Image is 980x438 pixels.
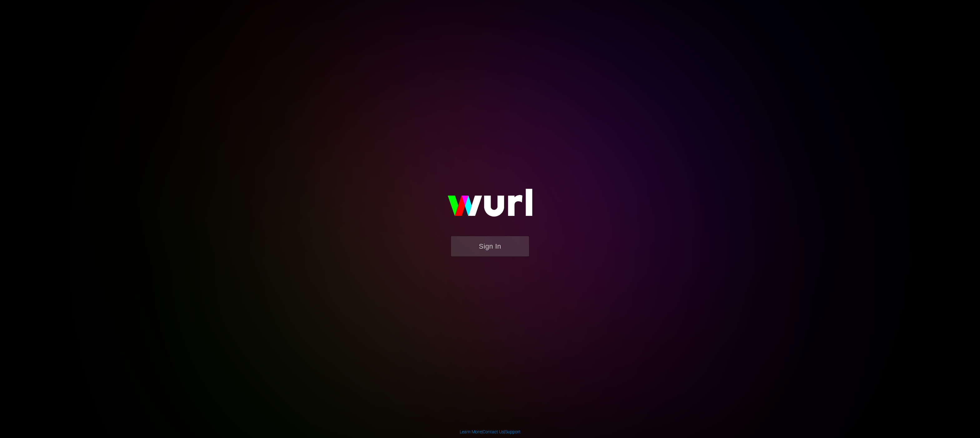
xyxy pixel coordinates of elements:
a: Support [505,429,521,434]
div: | | [460,429,521,435]
button: Sign In [451,236,529,256]
a: Learn More [460,429,482,434]
a: Contact Us [483,429,504,434]
img: wurl-logo-on-black-223613ac3d8ba8fe6dc639794a292ebdb59501304c7dfd60c99c58986ef67473.svg [428,175,552,236]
